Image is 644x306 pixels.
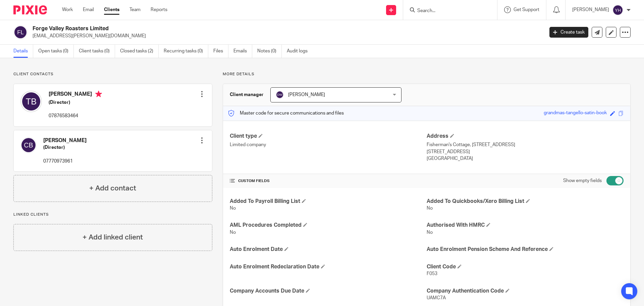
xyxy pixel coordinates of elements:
[230,198,427,205] h4: Added To Payroll Billing List
[276,91,284,99] img: svg%3E
[223,72,631,77] p: More details
[288,92,325,97] span: [PERSON_NAME]
[563,177,602,184] label: Show empty fields
[13,25,28,39] img: svg%3E
[427,133,624,140] h4: Address
[612,5,623,15] img: svg%3E
[49,99,102,106] h5: (Director)
[38,45,74,58] a: Open tasks (0)
[427,296,446,300] span: UAMC7A
[427,230,433,235] span: No
[83,6,94,13] a: Email
[230,141,427,148] p: Limited company
[427,141,624,148] p: Fisherman's Cottage, [STREET_ADDRESS]
[62,6,73,13] a: Work
[13,72,212,77] p: Client contacts
[417,8,477,14] input: Search
[514,7,539,12] span: Get Support
[230,288,427,295] h4: Company Accounts Due Date
[49,113,102,119] p: 07876583464
[13,5,47,14] img: Pixie
[572,6,609,13] p: [PERSON_NAME]
[427,263,624,270] h4: Client Code
[427,198,624,205] h4: Added To Quickbooks/Xero Billing List
[129,6,141,13] a: Team
[427,288,624,295] h4: Company Authentication Code
[427,155,624,162] p: [GEOGRAPHIC_DATA]
[287,45,313,58] a: Audit logs
[230,222,427,229] h4: AML Procedures Completed
[230,206,236,211] span: No
[233,45,252,58] a: Emails
[427,222,624,229] h4: Authorised With HMRC
[43,158,87,165] p: 07770973961
[257,45,282,58] a: Notes (0)
[83,232,143,243] h4: + Add linked client
[228,110,344,117] p: Master code for secure communications and files
[230,91,264,98] h3: Client manager
[544,110,607,117] div: grandmas-tangello-satin-book
[20,137,37,153] img: svg%3E
[230,133,427,140] h4: Client type
[230,230,236,235] span: No
[33,33,539,39] p: [EMAIL_ADDRESS][PERSON_NAME][DOMAIN_NAME]
[549,27,588,38] a: Create task
[13,212,212,217] p: Linked clients
[95,91,102,97] i: Primary
[230,263,427,270] h4: Auto Enrolment Redeclaration Date
[427,246,624,253] h4: Auto Enrolment Pension Scheme And Reference
[120,45,159,58] a: Closed tasks (2)
[230,246,427,253] h4: Auto Enrolment Date
[213,45,228,58] a: Files
[151,6,167,13] a: Reports
[43,144,87,151] h5: (Director)
[33,25,438,32] h2: Forge Valley Roasters Limited
[79,45,115,58] a: Client tasks (0)
[427,206,433,211] span: No
[427,271,437,276] span: F053
[43,137,87,144] h4: [PERSON_NAME]
[230,178,427,184] h4: CUSTOM FIELDS
[49,91,102,99] h4: [PERSON_NAME]
[164,45,208,58] a: Recurring tasks (0)
[427,148,624,155] p: [STREET_ADDRESS]
[20,91,42,112] img: svg%3E
[89,183,136,193] h4: + Add contact
[104,6,119,13] a: Clients
[13,45,33,58] a: Details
